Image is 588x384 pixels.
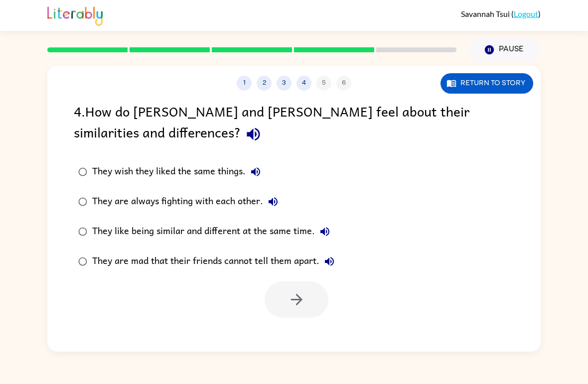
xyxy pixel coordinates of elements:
button: They are mad that their friends cannot tell them apart. [319,252,339,271]
span: Savannah Tsui [461,9,511,18]
div: They like being similar and different at the same time. [92,222,335,242]
button: They wish they liked the same things. [246,162,266,182]
div: They wish they liked the same things. [92,162,266,182]
div: They are always fighting with each other. [92,192,283,212]
button: 3 [277,76,292,91]
button: 4 [296,76,311,91]
a: Logout [514,9,538,18]
button: Pause [468,38,541,61]
img: Literably [47,4,103,26]
div: ( ) [461,9,541,18]
button: They are always fighting with each other. [263,192,283,212]
button: Return to story [441,73,533,94]
button: They like being similar and different at the same time. [315,222,335,242]
div: They are mad that their friends cannot tell them apart. [92,252,339,271]
button: 2 [257,76,272,91]
div: 4 . How do [PERSON_NAME] and [PERSON_NAME] feel about their similarities and differences? [74,101,514,147]
button: 1 [237,76,252,91]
